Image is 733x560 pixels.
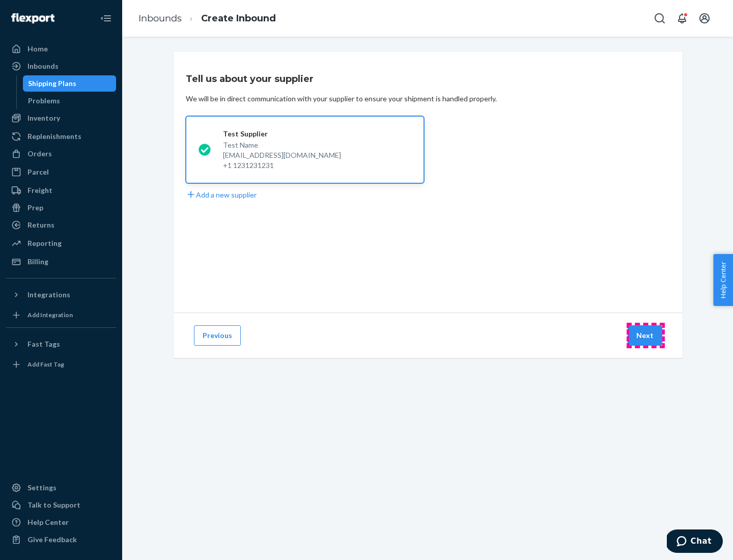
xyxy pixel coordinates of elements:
[6,200,116,216] a: Prep
[27,483,57,493] div: Settings
[6,164,116,180] a: Parcel
[6,514,116,530] a: Help Center
[6,497,116,513] button: Talk to Support
[11,13,54,23] img: Flexport logo
[27,339,60,349] div: Fast Tags
[6,182,116,199] a: Freight
[27,238,62,248] div: Reporting
[6,128,116,145] a: Replenishments
[186,189,257,200] button: Add a new supplier
[6,217,116,233] a: Returns
[27,203,43,213] div: Prep
[650,8,670,29] button: Open Search Box
[28,78,76,89] div: Shipping Plans
[138,13,182,24] a: Inbounds
[6,254,116,270] a: Billing
[23,93,117,109] a: Problems
[27,149,52,159] div: Orders
[96,8,116,29] button: Close Navigation
[27,500,80,510] div: Talk to Support
[6,41,116,57] a: Home
[27,61,59,71] div: Inbounds
[186,94,497,104] div: We will be in direct communication with your supplier to ensure your shipment is handled properly.
[6,307,116,323] a: Add Integration
[186,72,314,86] h3: Tell us about your supplier
[672,8,692,29] button: Open notifications
[6,287,116,303] button: Integrations
[27,535,77,545] div: Give Feedback
[27,185,52,195] div: Freight
[27,290,70,300] div: Integrations
[667,529,723,555] iframe: Opens a widget where you can chat to one of our agents
[194,325,241,346] button: Previous
[6,146,116,162] a: Orders
[27,113,60,123] div: Inventory
[6,235,116,251] a: Reporting
[201,13,276,24] a: Create Inbound
[6,336,116,352] button: Fast Tags
[27,517,69,527] div: Help Center
[713,254,733,306] button: Help Center
[130,4,284,34] ol: breadcrumbs
[28,96,60,106] div: Problems
[27,44,48,54] div: Home
[6,356,116,373] a: Add Fast Tag
[23,75,117,92] a: Shipping Plans
[27,220,54,230] div: Returns
[27,131,81,142] div: Replenishments
[6,531,116,548] button: Give Feedback
[6,110,116,126] a: Inventory
[628,325,662,346] button: Next
[27,360,64,369] div: Add Fast Tag
[694,8,715,29] button: Open account menu
[27,311,73,319] div: Add Integration
[6,480,116,496] a: Settings
[6,58,116,74] a: Inbounds
[27,167,49,177] div: Parcel
[27,257,48,267] div: Billing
